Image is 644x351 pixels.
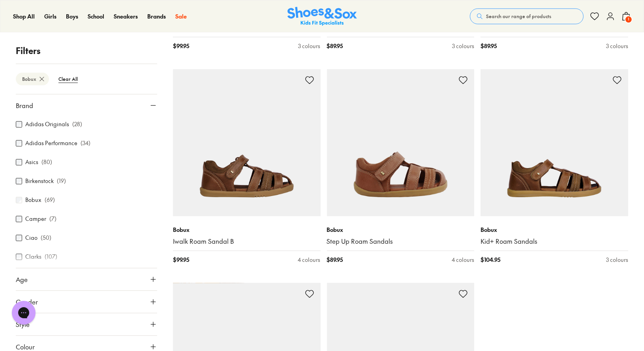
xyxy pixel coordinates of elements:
div: 3 colours [452,42,474,50]
button: Search our range of products [470,8,584,24]
button: Style [16,313,157,335]
span: School [88,12,104,20]
button: 1 [621,7,631,25]
p: Bobux [481,226,628,234]
a: Sneakers [114,12,138,21]
btn: Clear All [52,72,84,86]
span: Sale [175,12,187,20]
p: ( 80 ) [41,158,52,166]
span: $ 89.95 [327,256,343,264]
span: Gender [16,297,38,306]
span: Sneakers [114,12,138,20]
span: Brand [16,101,33,110]
span: Brands [147,12,166,20]
div: 3 colours [299,42,321,50]
span: $ 89.95 [481,42,497,50]
a: Kid+ Roam Sandals [481,237,628,246]
div: 4 colours [452,256,474,264]
span: Age [16,274,28,284]
div: 4 colours [298,256,321,264]
a: Girls [44,12,56,21]
span: $ 99.95 [173,42,189,50]
label: Camper [25,215,46,223]
button: Brand [16,94,157,116]
iframe: Gorgias live chat messenger [8,298,39,327]
a: Boys [66,12,78,21]
span: Girls [44,12,56,20]
p: ( 50 ) [41,234,51,242]
p: Bobux [173,226,321,234]
p: ( 28 ) [72,120,82,129]
p: Filters [16,44,157,57]
a: Shoes & Sox [287,7,357,26]
span: $ 104.95 [481,256,500,264]
label: Birkenstock [25,177,54,185]
span: Shop All [13,12,35,20]
button: Gender [16,291,157,313]
a: Step Up Roam Sandals [327,237,475,246]
label: Adidas Originals [25,120,69,129]
btn: Bobux [16,73,49,85]
p: ( 7 ) [49,215,56,223]
label: Bobux [25,196,41,204]
span: $ 99.95 [173,256,189,264]
p: ( 69 ) [45,196,55,204]
span: Search our range of products [486,13,551,20]
a: Brands [147,12,166,21]
a: Iwalk Roam Sandal B [173,237,321,246]
span: 1 [625,15,633,23]
a: Shop All [13,12,35,21]
label: Asics [25,158,38,166]
label: Ciao [25,234,38,242]
img: SNS_Logo_Responsive.svg [287,7,357,26]
a: School [88,12,104,21]
span: $ 89.95 [327,42,343,50]
div: 3 colours [606,256,628,264]
span: Boys [66,12,78,20]
button: Age [16,268,157,290]
label: Adidas Performance [25,139,77,147]
p: ( 19 ) [57,177,66,185]
p: ( 34 ) [81,139,90,147]
p: Bobux [327,226,475,234]
div: 3 colours [606,42,628,50]
a: Sale [175,12,187,21]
